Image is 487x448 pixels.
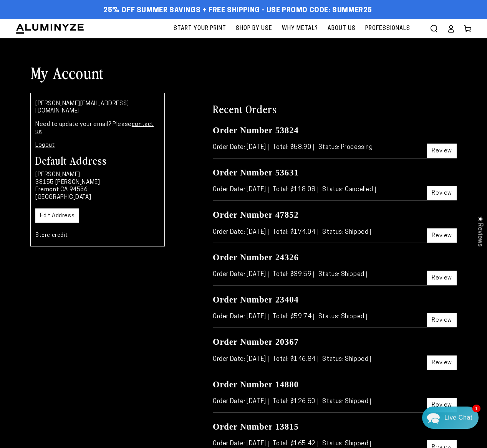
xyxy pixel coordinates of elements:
span: Order Date: [DATE] [213,187,268,193]
a: Shop By Use [232,19,276,38]
a: Review [427,398,457,412]
div: Contact Us Directly [444,407,472,429]
span: Status: Shipped [322,398,371,405]
h1: My Account [30,63,457,83]
span: Total: $39.59 [273,271,314,278]
a: Order Number 24326 [213,253,299,262]
span: Order Date: [DATE] [213,314,268,320]
a: Order Number 23404 [213,295,299,304]
img: Marie J [56,12,76,31]
a: Review [427,313,457,327]
span: Total: $146.84 [273,356,318,362]
a: Order Number 13815 [213,422,299,431]
p: Thank you and I'm glad you love our products. I'm sure the next one will be amazing. [25,84,149,91]
span: Order Date: [DATE] [213,441,268,447]
span: 25% off Summer Savings + Free Shipping - Use Promo Code: SUMMER25 [103,7,372,15]
span: Why Metal? [282,24,318,33]
div: Recent Conversations [15,61,147,69]
a: Review [427,186,457,200]
a: Review [427,144,457,158]
div: [PERSON_NAME] [35,76,135,83]
h3: Default Address [35,155,160,165]
div: Chat widget toggle [422,407,479,429]
span: Status: Shipped [322,441,371,447]
span: Order Date: [DATE] [213,356,268,362]
a: Logout [35,142,55,148]
span: Total: $58.90 [273,144,314,150]
span: Total: $59.74 [273,314,314,320]
a: Start Your Print [170,19,230,38]
span: Order Date: [DATE] [213,229,268,235]
span: Status: Shipped [318,314,367,320]
span: Shop By Use [236,24,272,33]
a: Review [427,355,457,370]
a: Order Number 53631 [213,168,299,177]
img: Aluminyze [15,23,84,35]
summary: Search our site [426,20,442,37]
p: [PERSON_NAME][EMAIL_ADDRESS][DOMAIN_NAME] [35,100,160,115]
a: About Us [324,19,359,38]
p: Need to update your email? Please [35,121,160,136]
img: d43a2b16f90f7195f4c1ce3167853375 [25,75,33,83]
span: Professionals [365,24,410,33]
span: Status: Processing [318,144,375,150]
a: Edit Address [35,208,79,223]
span: Total: $165.42 [273,441,318,447]
a: Order Number 14880 [213,380,299,389]
span: 1 [472,405,480,412]
p: [PERSON_NAME] 38155 [PERSON_NAME] Fremont CA 94536 [GEOGRAPHIC_DATA] [35,171,160,201]
a: Order Number 53824 [213,126,299,135]
span: About Us [328,24,356,33]
span: Status: Shipped [318,271,367,278]
span: Status: Shipped [322,356,371,362]
span: Order Date: [DATE] [213,271,268,278]
img: Helga [88,12,108,31]
span: Total: $126.50 [273,398,318,405]
span: Order Date: [DATE] [213,144,268,150]
div: [DATE] [135,76,149,82]
a: Review [427,228,457,243]
h2: Recent Orders [213,102,457,116]
a: Professionals [361,19,414,38]
span: Status: Shipped [322,229,371,235]
a: Send a Message [52,231,112,244]
span: Re:amaze [83,218,104,225]
a: Why Metal? [278,19,322,38]
div: We usually reply in a few hours. [11,36,152,42]
span: Order Date: [DATE] [213,398,268,405]
span: We run on [59,220,104,224]
img: John [72,12,92,31]
span: Start Your Print [174,24,226,33]
span: Total: $174.04 [273,229,318,235]
a: Review [427,271,457,285]
span: Status: Cancelled [322,187,375,193]
div: Click to open Judge.me floating reviews tab [472,210,487,253]
a: Order Number 20367 [213,337,299,347]
a: Store credit [35,233,68,238]
a: Order Number 47852 [213,210,299,220]
span: Total: $118.08 [273,187,318,193]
